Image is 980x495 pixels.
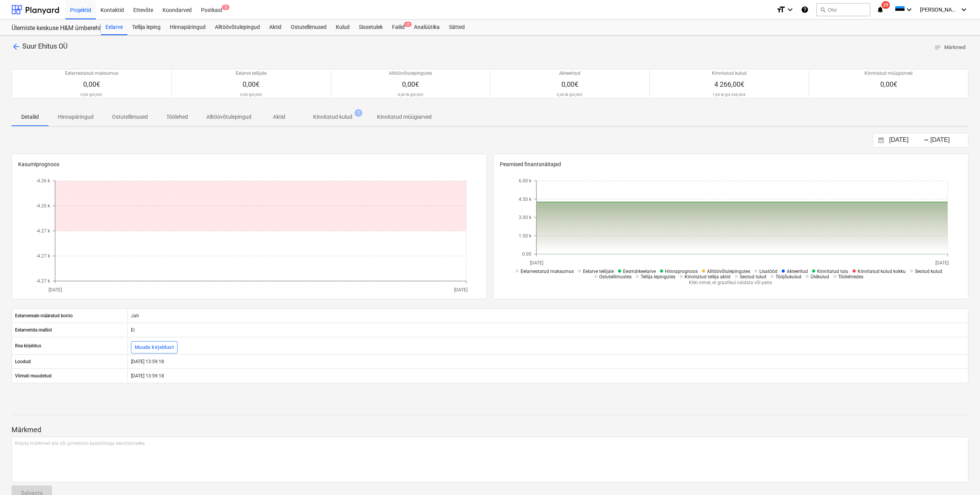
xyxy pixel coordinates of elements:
p: Märkmed [12,425,968,434]
i: format_size [776,5,786,14]
button: Interact with the calendar and add the check-in date for your trip. [874,136,888,145]
span: 2 [404,22,412,27]
i: keyboard_arrow_down [959,5,968,14]
span: 1 [355,109,362,117]
div: Ülemiste keskuse H&M ümberehitustööd [HMÜLEMISTE] [12,24,92,32]
p: Akteeritud [559,70,580,77]
p: Kinnitatud kulud [712,70,747,77]
span: Seotud tulud [740,274,766,279]
span: arrow_back [12,42,21,51]
div: [DATE] 13:59:18 [127,370,968,382]
p: Kliki nimel, et graafikul näidata või peita [513,279,948,286]
span: Lisatööd [759,269,777,274]
tspan: [DATE] [48,287,62,293]
tspan: 3.00 k [519,215,532,220]
span: Eelarve tellijale [583,269,614,274]
tspan: -4.27 k [36,253,50,259]
tspan: [DATE] [530,260,543,266]
p: Eelarvestatud maksumus [65,70,118,77]
div: Ei [127,324,968,336]
span: Alltöövõtulepingutes [707,269,750,274]
p: 1,00 tk @ 4 266,00€ [712,92,746,97]
p: 0,00 tk @ 0,00€ [557,92,583,97]
p: Detailid [21,113,39,121]
p: Eelarverida mallist [15,327,52,333]
a: Alltöövõtulepingud [210,20,265,35]
a: Eelarve [101,20,127,35]
span: [PERSON_NAME] [920,7,958,13]
span: 0,00€ [402,80,419,88]
span: 4 266,00€ [714,80,744,88]
p: 0,00 tk @ 0,00€ [398,92,424,97]
span: Eelarvestatud maksumus [521,269,574,274]
p: 0,00 @ 0,00€ [240,92,262,97]
a: Tellija leping [127,20,165,35]
tspan: -4.27 k [36,278,50,284]
div: Jah [127,310,968,322]
a: Sissetulek [354,20,387,35]
span: Ostutellimustes [599,274,632,279]
span: 39 [881,1,890,9]
span: 0,00€ [83,80,100,88]
p: Töölehed [166,113,188,121]
i: keyboard_arrow_down [786,5,795,14]
div: - [924,138,929,143]
p: Alltöövõtulepingud [206,113,251,121]
span: Kinnitatud tellija aktid [685,274,730,279]
span: Tellija lepingutes [641,274,675,279]
p: Kinnitatud kulud [313,113,352,121]
tspan: 6.00 k [519,178,532,184]
span: Suur Ehitus OÜ [22,42,68,50]
p: Eelarve tellijale [236,70,266,77]
a: Analüütika [409,20,444,35]
span: Kinnitatud tulu [817,269,848,274]
div: [DATE] 13:59:18 [127,355,968,368]
p: Peamised finantsnäitajad [500,160,962,168]
tspan: 1.50 k [519,233,532,239]
div: Ostutellimused [286,20,331,35]
tspan: -4.26 k [36,178,50,184]
button: Otsi [816,3,870,16]
tspan: 0.00 [522,251,531,257]
a: Hinnapäringud [165,20,210,35]
i: notifications [876,5,884,14]
div: Failid [387,20,409,35]
a: Sätted [444,20,469,35]
a: Kulud [331,20,354,35]
tspan: [DATE] [935,260,949,266]
span: Hinnaprognoos [665,269,698,274]
span: Üldkulud [811,274,829,279]
div: Muuda kirjeldust [135,343,174,352]
i: keyboard_arrow_down [905,5,914,14]
button: Märkmed [931,42,968,54]
span: Eesmärkeelarve [623,269,656,274]
p: Rea kirjeldus [15,343,41,349]
i: Abikeskus [801,5,809,14]
span: Seotud kulud [915,269,942,274]
input: Lõpp [929,135,968,146]
p: Loodud [15,359,31,365]
tspan: -4.27 k [36,228,50,234]
span: 0,00€ [243,80,260,88]
span: 0,00€ [561,80,578,88]
input: Algus [888,135,927,146]
p: Ostutellimused [112,113,148,121]
tspan: -4.26 k [36,203,50,209]
span: 0,00€ [880,80,897,88]
span: Märkmed [934,43,965,52]
a: Aktid [265,20,286,35]
a: Failid2 [387,20,409,35]
p: Eelarvereale määratud konto [15,313,73,319]
p: Viimati muudetud [15,373,52,379]
p: Alltöövõtulepingutes [389,70,432,77]
span: search [820,7,826,13]
p: Hinnapäringud [58,113,94,121]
